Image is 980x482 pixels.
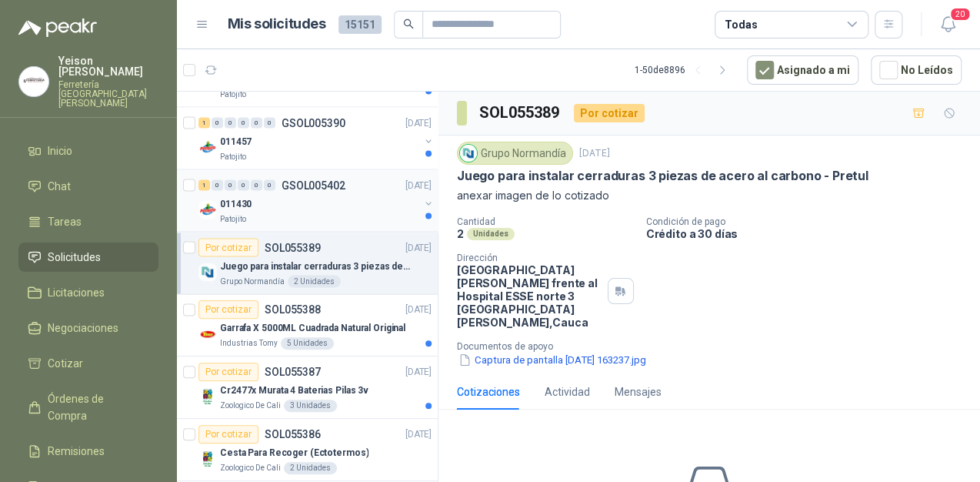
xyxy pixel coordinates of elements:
img: Company Logo [198,138,217,156]
a: Por cotizarSOL055386[DATE] Company LogoCesta Para Recoger (Ectotermos)Zoologico De Cali2 Unidades [177,419,438,481]
p: Documentos de apoyo [457,341,974,352]
p: [DATE] [405,240,432,255]
p: Condición de pago [646,216,974,227]
p: Cesta Para Recoger (Ectotermos) [220,446,368,460]
div: 0 [238,117,249,128]
p: [DATE] [405,303,432,317]
button: 20 [934,11,962,38]
a: Remisiones [18,437,158,466]
p: Zoologico De Cali [220,462,281,474]
button: No Leídos [871,55,962,85]
a: Licitaciones [18,278,158,307]
a: 1 0 0 0 0 0 GSOL005390[DATE] Company Logo011457Patojito [198,113,435,162]
span: Tareas [48,213,82,230]
span: Licitaciones [48,284,105,301]
a: 1 0 0 0 0 0 GSOL005402[DATE] Company Logo011430Patojito [198,176,435,225]
a: Por cotizarSOL055389[DATE] Company LogoJuego para instalar cerraduras 3 piezas de acero al carbon... [177,232,438,294]
p: [GEOGRAPHIC_DATA][PERSON_NAME] frente al Hospital ESSE norte 3 [GEOGRAPHIC_DATA][PERSON_NAME] , C... [457,263,602,329]
div: Grupo Normandía [457,142,573,165]
p: Dirección [457,253,602,263]
button: Captura de pantalla [DATE] 163237.jpg [457,352,648,368]
p: Patojito [220,213,246,225]
span: Chat [48,178,71,195]
div: 1 - 50 de 8896 [635,58,735,82]
a: Inicio [18,136,158,166]
a: Solicitudes [18,243,158,272]
p: [DATE] [405,178,432,192]
p: SOL055388 [265,304,321,315]
h3: SOL055389 [479,101,562,125]
div: Por cotizar [198,300,258,319]
p: [DATE] [579,146,610,161]
p: GSOL005402 [282,179,345,190]
a: Por cotizarSOL055388[DATE] Company LogoGarrafa X 5000ML Cuadrada Natural OriginalIndustrias Tomy5... [177,294,438,356]
p: [DATE] [405,365,432,380]
span: search [403,18,414,29]
p: Zoologico De Cali [220,400,281,412]
div: 0 [251,117,262,128]
img: Company Logo [198,263,217,281]
span: 15151 [338,15,382,34]
div: Por cotizar [574,104,645,122]
img: Company Logo [198,325,217,343]
p: [DATE] [405,427,432,442]
span: Órdenes de Compra [48,390,144,424]
h1: Mis solicitudes [228,13,326,35]
a: Tareas [18,207,158,236]
div: 0 [238,179,249,190]
p: 011457 [220,134,252,149]
p: 011430 [220,196,252,211]
div: Actividad [545,383,590,400]
a: Cotizar [18,349,158,378]
img: Company Logo [198,450,217,468]
div: Por cotizar [198,238,258,256]
p: Grupo Normandía [220,275,285,287]
div: Unidades [467,228,515,240]
div: 5 Unidades [281,337,334,350]
div: Por cotizar [198,363,258,381]
div: Por cotizar [198,425,258,444]
p: Ferretería [GEOGRAPHIC_DATA][PERSON_NAME] [58,80,158,108]
span: Remisiones [48,443,105,460]
div: Mensajes [615,383,662,400]
span: Inicio [48,142,72,159]
a: Negociaciones [18,313,158,343]
p: Patojito [220,150,246,162]
img: Logo peakr [18,18,97,37]
div: 0 [225,117,236,128]
p: GSOL005390 [282,117,345,128]
p: SOL055387 [265,367,321,377]
a: Por cotizarSOL055387[DATE] Company LogoCr2477x Murata 4 Baterias Pilas 3vZoologico De Cali3 Unidades [177,356,438,419]
div: 0 [225,179,236,190]
div: 0 [264,179,275,190]
img: Company Logo [460,145,477,162]
p: Juego para instalar cerraduras 3 piezas de acero al carbono - Pretul [220,259,412,273]
p: SOL055386 [265,429,321,440]
p: Juego para instalar cerraduras 3 piezas de acero al carbono - Pretul [457,168,868,184]
p: Industrias Tomy [220,337,278,350]
p: SOL055389 [265,242,321,253]
div: 0 [212,117,223,128]
p: 2 [457,227,464,240]
button: Asignado a mi [747,55,858,85]
div: 0 [264,117,275,128]
span: Cotizar [48,355,83,372]
div: Todas [725,16,757,33]
div: 1 [198,179,210,190]
p: anexar imagen de lo cotizado [457,187,962,204]
a: Órdenes de Compra [18,384,158,430]
p: Yeison [PERSON_NAME] [58,55,158,77]
p: Cr2477x Murata 4 Baterias Pilas 3v [220,383,368,398]
div: 1 [198,117,210,128]
div: 2 Unidades [288,275,341,287]
p: Patojito [220,88,246,100]
a: Chat [18,172,158,201]
span: Negociaciones [48,320,118,336]
div: 0 [251,179,262,190]
div: 2 Unidades [284,462,337,474]
div: Cotizaciones [457,383,520,400]
p: Crédito a 30 días [646,227,974,240]
img: Company Logo [198,200,217,219]
img: Company Logo [19,67,48,96]
p: Cantidad [457,216,634,227]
